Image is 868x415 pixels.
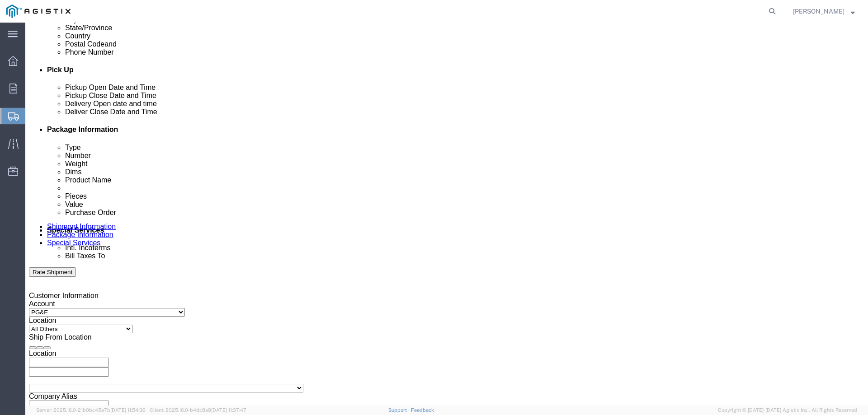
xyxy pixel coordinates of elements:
span: Client: 2025.16.0-b4dc8a9 [150,407,246,413]
span: Server: 2025.16.0-21b0bc45e7b [36,407,146,413]
button: [PERSON_NAME] [793,6,855,17]
span: [DATE] 11:54:36 [110,407,146,413]
img: logo [6,5,71,18]
a: Support [388,407,411,413]
span: Copyright © [DATE]-[DATE] Agistix Inc., All Rights Reserved [718,406,857,414]
iframe: FS Legacy Container [25,23,868,406]
span: [DATE] 11:37:47 [211,407,246,413]
a: Feedback [411,407,434,413]
span: Amy Simonds [793,6,844,16]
